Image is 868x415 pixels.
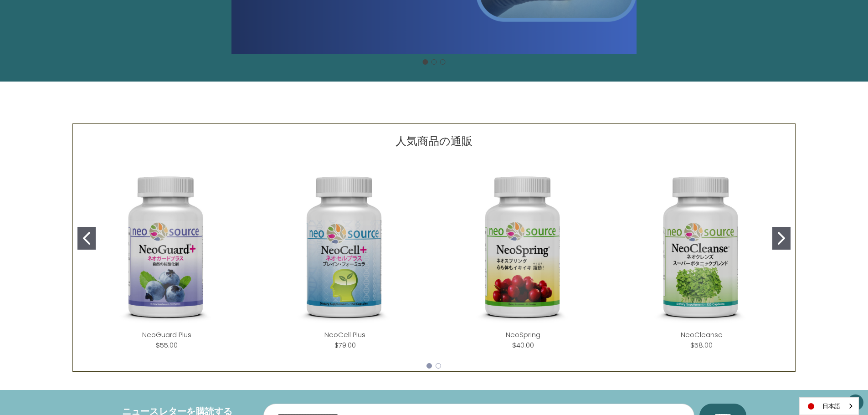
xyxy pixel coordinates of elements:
[442,166,605,329] img: NeoSpring
[772,227,791,250] button: Go to slide 2
[423,59,428,65] button: Go to slide 1
[506,330,540,339] a: NeoSpring
[334,340,356,350] div: $79.00
[512,340,534,350] div: $40.00
[681,330,723,339] a: NeoCleanse
[799,397,859,415] div: Language
[324,330,365,339] a: NeoCell Plus
[690,340,713,350] div: $58.00
[77,227,96,250] button: Go to slide 1
[77,159,256,358] div: NeoGuard Plus
[436,363,441,369] button: Go to slide 2
[440,59,446,65] button: Go to slide 3
[256,159,434,358] div: NeoCell Plus
[142,330,191,339] a: NeoGuard Plus
[434,159,612,358] div: NeoSpring
[620,166,783,329] img: NeoCleanse
[85,166,248,329] img: NeoGuard Plus
[799,397,859,415] aside: Language selected: 日本語
[800,398,858,415] a: 日本語
[612,159,791,358] div: NeoCleanse
[426,363,432,369] button: Go to slide 1
[263,166,426,329] img: NeoCell Plus
[431,59,437,65] button: Go to slide 2
[156,340,178,350] div: $55.00
[395,133,473,149] p: 人気商品の通販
